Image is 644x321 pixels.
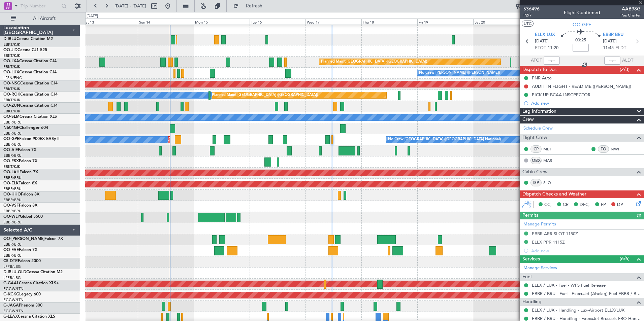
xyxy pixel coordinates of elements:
[230,1,270,11] button: Refresh
[3,120,22,125] a: EBBR/BRU
[530,145,542,153] div: CP
[3,59,57,63] a: OO-LXACessna Citation CJ4
[544,202,552,208] span: CC,
[388,135,501,145] div: No Crew [GEOGRAPHIC_DATA] ([GEOGRAPHIC_DATA] National)
[3,93,20,97] span: OO-ROK
[603,45,614,51] span: 11:45
[522,66,556,74] span: Dispatch To-Dos
[3,297,24,302] a: EGGW/LTN
[3,248,19,252] span: OO-FAE
[3,148,36,152] a: OO-AIEFalcon 7X
[532,83,631,89] div: AUDIT IN FLIGHT - READ ME ([PERSON_NAME])
[305,19,361,25] div: Wed 17
[3,37,53,41] a: D-IBLUCessna Citation M2
[530,157,542,164] div: OBX
[3,270,63,274] a: D-IBLU-OLDCessna Citation M2
[3,315,18,319] span: G-LEAX
[3,115,20,119] span: OO-SLM
[82,19,138,25] div: Sat 13
[3,53,20,58] a: EBKT/KJK
[535,38,549,45] span: [DATE]
[522,190,586,198] span: Dispatch Checks and Weather
[3,259,18,263] span: CS-DTR
[3,104,20,108] span: OO-ZUN
[598,145,609,153] div: FO
[531,57,542,64] span: ATOT
[419,68,500,78] div: No Crew [PERSON_NAME] ([PERSON_NAME])
[532,75,552,81] div: PNR Auto
[543,157,558,164] a: MAR
[3,126,19,130] span: N604GF
[3,70,19,74] span: OO-LUX
[3,59,19,63] span: OO-LXA
[3,153,22,158] a: EBBR/BRU
[212,90,318,100] div: Planned Maint [GEOGRAPHIC_DATA] ([GEOGRAPHIC_DATA])
[321,57,427,67] div: Planned Maint [GEOGRAPHIC_DATA] ([GEOGRAPHIC_DATA])
[523,5,540,12] span: 536496
[3,48,47,52] a: OO-JIDCessna CJ1 525
[3,104,58,108] a: OO-ZUNCessna Citation CJ4
[3,198,22,203] a: EBBR/BRU
[522,21,534,27] button: UTC
[3,286,24,291] a: EGGW/LTN
[522,298,542,306] span: Handling
[138,19,194,25] div: Sun 14
[575,37,586,44] span: 00:25
[543,180,558,186] a: SJO
[3,142,22,147] a: EBBR/BRU
[473,19,529,25] div: Sat 20
[3,270,26,274] span: D-IBLU-OLD
[3,126,48,130] a: N604GFChallenger 604
[240,4,268,8] span: Refresh
[535,32,555,38] span: ELLX LUX
[3,220,22,225] a: EBBR/BRU
[530,179,542,186] div: ISP
[3,315,55,319] a: G-LEAXCessna Citation XLS
[3,248,37,252] a: OO-FAEFalcon 7X
[615,45,626,51] span: ELDT
[622,57,633,64] span: ALDT
[532,291,641,296] a: EBBR / BRU - Fuel - ExecuJet (Abelag) Fuel EBBR / BRU
[3,98,20,103] a: EBKT/KJK
[3,237,63,241] a: OO-[PERSON_NAME]Falcon 7X
[3,42,20,47] a: EBKT/KJK
[535,45,546,51] span: ETOT
[3,192,39,197] a: OO-HHOFalcon 8X
[601,202,606,208] span: FP
[3,81,58,85] a: OO-NSGCessna Citation CJ4
[563,202,569,208] span: CR
[3,181,19,185] span: OO-ELK
[523,12,540,18] span: P2/7
[3,159,19,163] span: OO-FSX
[3,186,22,191] a: EBBR/BRU
[564,9,600,16] div: Flight Confirmed
[417,19,473,25] div: Fri 19
[250,19,305,25] div: Tue 16
[3,137,19,141] span: OO-GPE
[543,146,558,152] a: MBI
[3,170,20,174] span: OO-LAH
[3,164,20,169] a: EBKT/KJK
[3,148,18,152] span: OO-AIE
[532,92,590,98] div: PICK-UP BCAA INSCPECTOR
[3,292,19,296] span: G-KGKG
[3,81,20,85] span: OO-NSG
[603,32,623,38] span: EBBR BRU
[603,38,617,45] span: [DATE]
[620,255,630,262] span: (6/6)
[3,281,59,285] a: G-GAALCessna Citation XLS+
[3,304,42,308] a: G-JAGAPhenom 300
[3,159,37,163] a: OO-FSXFalcon 7X
[522,255,540,263] span: Services
[3,175,22,180] a: EBBR/BRU
[3,137,59,141] a: OO-GPEFalcon 900EX EASy II
[620,12,641,18] span: Pos Charter
[3,204,19,208] span: OO-VSF
[523,265,557,272] a: Manage Services
[522,108,556,115] span: Leg Information
[3,48,18,52] span: OO-JID
[573,21,591,28] span: OO-GPE
[3,209,22,214] a: EBBR/BRU
[531,100,641,106] div: Add new
[7,13,73,24] button: All Aircraft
